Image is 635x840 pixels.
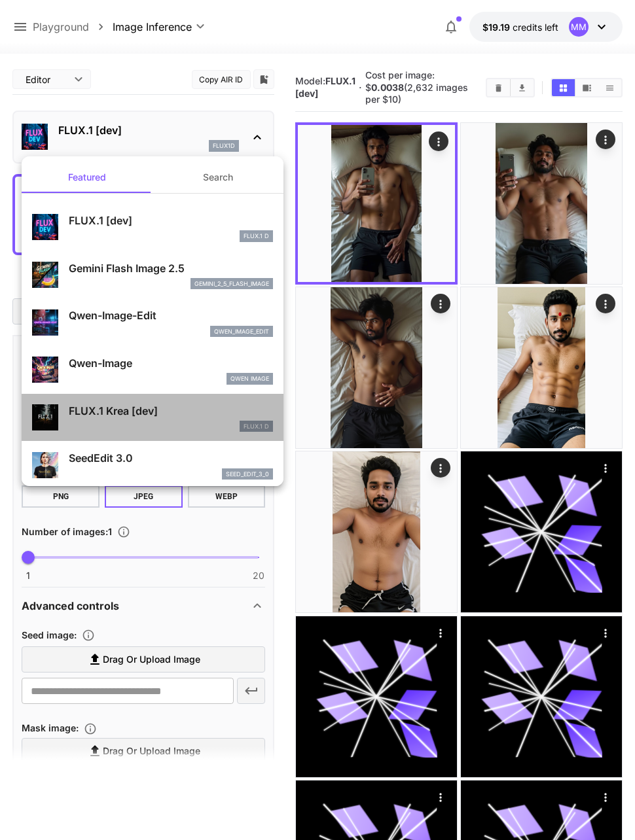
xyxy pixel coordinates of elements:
div: Qwen-Image-Editqwen_image_edit [32,302,273,342]
div: FLUX.1 Krea [dev]FLUX.1 D [32,398,273,438]
div: FLUX.1 [dev]FLUX.1 D [32,207,273,247]
p: FLUX.1 D [244,422,269,431]
button: Featured [22,162,153,193]
p: qwen_image_edit [214,327,269,336]
p: Qwen-Image-Edit [69,307,273,323]
div: Qwen-ImageQwen Image [32,350,273,390]
p: Qwen Image [230,374,269,383]
div: SeedEdit 3.0seed_edit_3_0 [32,445,273,485]
p: FLUX.1 [dev] [69,213,273,228]
p: Gemini Flash Image 2.5 [69,260,273,276]
div: Gemini Flash Image 2.5gemini_2_5_flash_image [32,255,273,295]
p: gemini_2_5_flash_image [194,279,269,289]
p: SeedEdit 3.0 [69,450,273,466]
p: FLUX.1 D [244,232,269,241]
p: seed_edit_3_0 [226,470,269,479]
button: Search [153,162,283,193]
p: Qwen-Image [69,355,273,371]
p: FLUX.1 Krea [dev] [69,403,273,419]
